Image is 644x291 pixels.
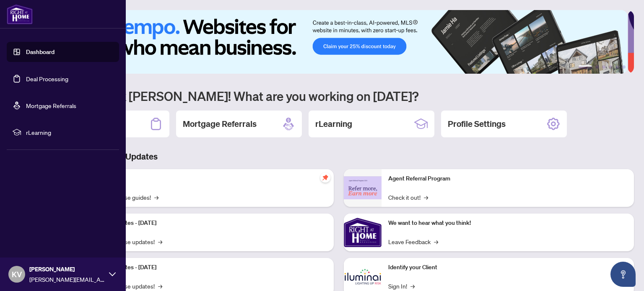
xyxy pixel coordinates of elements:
a: Sign In!→ [388,281,415,291]
button: 2 [595,65,599,69]
p: Agent Referral Program [388,174,627,183]
a: Leave Feedback→ [388,237,438,246]
span: [PERSON_NAME][EMAIL_ADDRESS][PERSON_NAME][DOMAIN_NAME] [29,275,105,284]
p: We want to hear what you think! [388,219,627,228]
button: 6 [622,65,626,69]
span: → [154,193,158,202]
h2: rLearning [315,118,352,130]
p: Platform Updates - [DATE] [88,263,327,272]
span: → [158,281,162,291]
button: 3 [602,65,605,69]
span: → [410,281,415,291]
h2: Profile Settings [448,118,506,130]
h2: Mortgage Referrals [183,118,257,130]
p: Self-Help [88,174,327,183]
span: → [424,193,428,202]
img: Agent Referral Program [344,176,382,199]
h1: Welcome back [PERSON_NAME]! What are you working on [DATE]? [44,88,634,104]
p: Identify your Client [388,263,627,272]
span: KV [12,268,22,280]
span: rLearning [26,128,113,137]
h3: Brokerage & Industry Updates [44,151,634,162]
p: Platform Updates - [DATE] [88,219,327,228]
button: 4 [609,65,612,69]
button: 5 [615,65,619,69]
img: We want to hear what you think! [344,214,382,251]
img: Slide 0 [44,10,628,74]
a: Check it out!→ [388,193,428,202]
span: pushpin [320,173,330,183]
a: Dashboard [26,48,55,56]
button: Open asap [610,262,636,287]
span: [PERSON_NAME] [29,265,105,274]
a: Deal Processing [26,75,68,82]
img: logo [7,4,33,24]
a: Mortgage Referrals [26,102,76,109]
span: → [434,237,438,246]
button: 1 [579,65,592,69]
span: → [158,237,162,246]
